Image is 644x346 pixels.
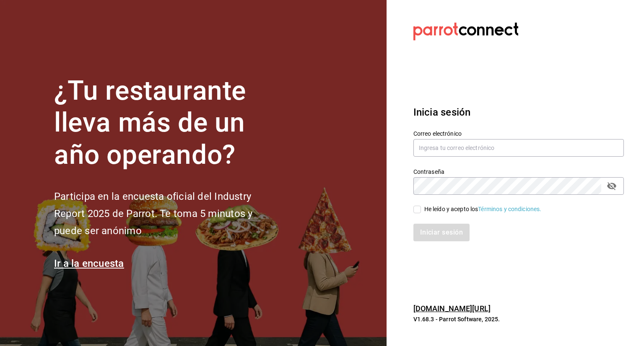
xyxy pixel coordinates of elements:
[478,206,541,212] a: Términos y condiciones.
[54,188,280,239] h2: Participa en la encuesta oficial del Industry Report 2025 de Parrot. Te toma 5 minutos y puede se...
[54,75,280,171] h1: ¿Tu restaurante lleva más de un año operando?
[413,130,624,136] label: Correo electrónico
[413,315,624,323] p: V1.68.3 - Parrot Software, 2025.
[413,304,491,313] a: [DOMAIN_NAME][URL]
[413,105,624,120] h3: Inicia sesión
[54,258,124,269] a: Ir a la encuesta
[424,205,542,214] div: He leído y acepto los
[605,179,619,193] button: passwordField
[413,139,624,157] input: Ingresa tu correo electrónico
[413,168,624,174] label: Contraseña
